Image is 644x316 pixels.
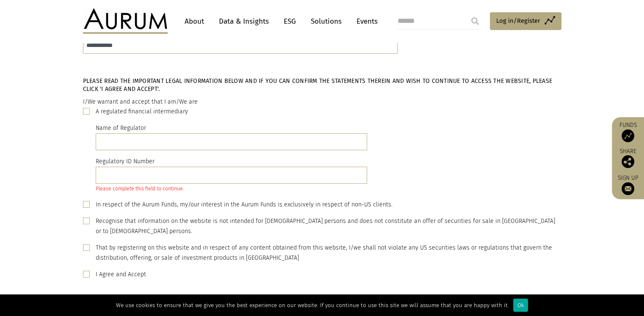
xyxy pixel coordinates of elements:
[616,174,640,195] a: Sign up
[513,299,528,312] div: Ok
[83,77,561,93] h5: Please read the important legal information below and if you can confirm the statements therein a...
[96,269,146,280] div: I Agree and Accept
[307,14,346,29] a: Solutions
[96,157,155,167] label: Regulatory ID Number
[622,155,634,168] img: Share this post
[622,129,634,142] img: Access Funds
[490,12,561,30] a: Log in/Register
[96,123,146,133] label: Name of Regulator
[616,148,640,168] div: Share
[467,13,484,30] input: Submit
[616,121,640,142] a: Funds
[180,14,208,29] a: About
[96,185,561,193] div: Please complete this field to continue.
[496,16,540,26] span: Log in/Register
[96,243,561,263] div: That by registering on this website and in respect of any content obtained from this website, I/w...
[622,182,634,195] img: Sign up to our newsletter
[352,14,378,29] a: Events
[215,14,273,29] a: Data & Insights
[96,107,188,117] div: A regulated financial intermediary
[96,216,561,236] div: Recognise that information on the website is not intended for [DEMOGRAPHIC_DATA] persons and does...
[83,97,561,107] p: I/We warrant and accept that I am/We are
[83,8,168,34] img: Aurum
[96,200,392,210] div: In respect of the Aurum Funds, my/our interest in the Aurum Funds is exclusively in respect of no...
[279,14,300,29] a: ESG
